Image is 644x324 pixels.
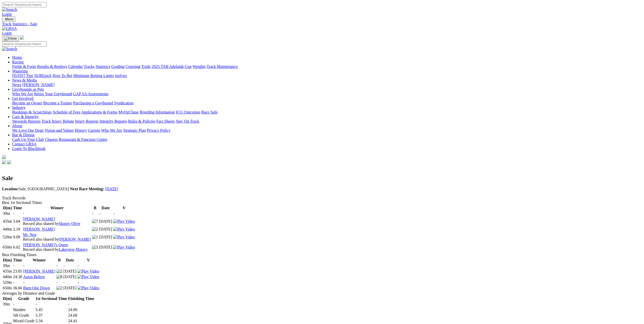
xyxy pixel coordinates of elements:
td: - [56,263,63,268]
h2: Sale [2,175,642,182]
td: 5.45 [35,307,67,312]
a: Login To Blackbook [12,146,46,151]
a: Vision and Values [45,128,74,132]
a: 2025 TAB Adelaide Cup [152,64,192,69]
a: MyOzChase [118,110,139,114]
div: Best 1st Sectional Times [2,200,642,205]
a: Weights [193,64,206,69]
a: Careers [88,128,100,132]
a: Grading [111,64,124,69]
a: Track Statistics - Sale [2,22,642,26]
a: Who We Are [101,128,122,132]
div: Averages by Distance and Grade [2,291,642,296]
span: Record also shared by [23,221,80,226]
a: Purchasing a Greyhound [73,101,113,105]
a: [DATE] Tips [12,73,33,78]
td: - [13,263,22,268]
div: Greyhounds as Pets [12,92,642,96]
td: 24.89 [68,307,94,312]
a: Stay On Track [176,119,199,123]
a: Injury Reports [75,119,98,123]
div: News & Media [12,83,642,87]
th: V [77,258,99,263]
td: 24.68 [68,313,94,318]
a: Burn One Down [23,286,50,290]
div: Care & Integrity [12,119,642,124]
img: 2 [56,269,63,274]
td: 5.37 [35,313,67,318]
text: 23.85 [13,269,22,273]
td: - [77,280,99,285]
img: 3 [92,245,98,250]
input: Search [2,2,47,7]
td: - [77,263,99,268]
td: 24.41 [68,318,94,323]
img: Play Video [77,286,99,290]
a: [PERSON_NAME] [23,269,55,273]
div: About [12,128,642,133]
a: Fact Sheets [156,119,175,123]
td: - [56,280,63,285]
div: Industry [12,110,642,115]
a: News & Media [12,78,37,82]
a: Industry [12,105,26,110]
img: Play Video [113,245,135,250]
td: - [23,211,91,216]
a: Strategic Plan [123,128,146,132]
td: 650m [3,242,12,252]
a: Results & Replays [37,64,67,69]
text: 24.30 [13,275,22,279]
a: Track Injury Rebate [41,119,74,123]
td: - [68,302,94,307]
img: Play Video [113,235,135,239]
td: - [13,280,22,285]
text: 9.09 [13,235,20,239]
a: Race Safe [201,110,217,114]
a: Contact GRSA [12,142,36,146]
th: B [92,205,98,211]
th: V [113,205,135,211]
img: Search [2,7,17,12]
a: About [12,124,22,128]
a: Fields & Form [12,64,36,69]
img: logo-grsa-white.png [20,35,24,40]
a: [PERSON_NAME]'s Quest [23,243,68,247]
a: Become an Owner [12,101,42,105]
img: facebook.svg [2,160,6,164]
a: Syndication [114,101,133,105]
a: Calendar [68,64,83,69]
a: Home [12,55,22,60]
a: [PERSON_NAME] [23,227,55,231]
span: Sale, [GEOGRAPHIC_DATA] [2,187,69,191]
td: - [35,302,67,307]
td: - [99,211,113,216]
td: - [13,211,22,216]
text: 5.04 [13,219,20,223]
th: D(m) [3,296,12,301]
th: Date [63,258,77,263]
text: [DATE] [64,286,77,290]
a: Watch Replay on Watchdog [113,245,135,249]
a: SUREpick [34,73,51,78]
td: - [63,280,77,285]
a: Lakeview Maisey [59,247,88,252]
text: [DATE] [99,245,112,249]
button: Toggle navigation [2,36,19,41]
a: [PERSON_NAME] [23,217,55,221]
text: 2.18 [13,227,20,231]
a: Racing [12,60,24,64]
img: logo-grsa-white.png [2,155,6,159]
a: Tracks [84,64,95,69]
td: 520m [3,280,12,285]
td: 520m [3,232,12,242]
img: Search [2,47,17,51]
a: Wagering [12,69,28,73]
th: D(m) [3,258,12,263]
input: Search [2,41,47,47]
img: Play Video [113,227,135,232]
a: Login [2,12,12,16]
text: [DATE] [99,219,112,223]
a: Watch Replay on Watchdog [77,275,99,279]
a: Watch Replay on Watchdog [77,286,99,290]
a: Watch Replay on Watchdog [77,269,99,273]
